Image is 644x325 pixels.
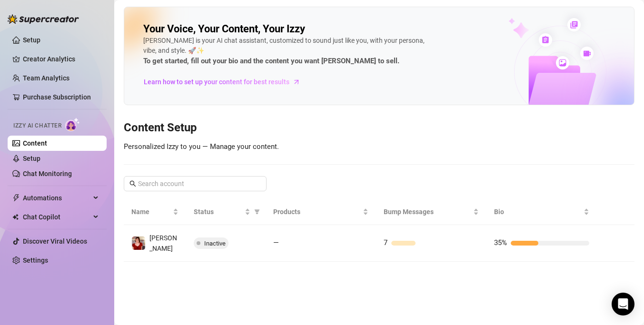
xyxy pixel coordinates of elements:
[494,207,582,217] span: Bio
[149,234,177,252] span: [PERSON_NAME]
[23,190,90,206] span: Automations
[266,199,376,225] th: Products
[13,121,61,130] span: Izzy AI Chatter
[273,207,361,217] span: Products
[143,74,307,89] a: Learn how to set up your content for best results
[252,205,262,219] span: filter
[23,170,72,177] a: Chat Monitoring
[376,199,486,225] th: Bump Messages
[23,237,87,245] a: Discover Viral Videos
[23,139,47,147] a: Content
[612,293,634,315] div: Open Intercom Messenger
[23,256,48,264] a: Settings
[124,120,634,136] h3: Content Setup
[23,209,90,225] span: Chat Copilot
[124,199,186,225] th: Name
[143,57,399,65] strong: To get started, fill out your bio and the content you want [PERSON_NAME] to sell.
[144,77,289,87] span: Learn how to set up your content for best results
[486,199,597,225] th: Bio
[273,238,279,247] span: —
[194,207,243,217] span: Status
[204,240,226,247] span: Inactive
[138,178,253,189] input: Search account
[8,14,79,24] img: logo-BBDzfeDw.svg
[12,214,19,220] img: Chat Copilot
[131,207,171,217] span: Name
[384,207,471,217] span: Bump Messages
[23,155,40,162] a: Setup
[132,236,145,250] img: Vera
[486,8,634,105] img: ai-chatter-content-library-cLFOSyPT.png
[143,36,429,67] div: [PERSON_NAME] is your AI chat assistant, customized to sound just like you, with your persona, vi...
[384,238,387,247] span: 7
[23,74,69,82] a: Team Analytics
[12,194,20,202] span: thunderbolt
[254,209,260,215] span: filter
[292,77,301,87] span: arrow-right
[143,22,305,36] h2: Your Voice, Your Content, Your Izzy
[23,36,40,44] a: Setup
[129,180,136,187] span: search
[23,93,91,101] a: Purchase Subscription
[186,199,266,225] th: Status
[65,118,80,131] img: AI Chatter
[124,142,279,151] span: Personalized Izzy to you — Manage your content.
[494,238,507,247] span: 35%
[23,51,99,67] a: Creator Analytics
